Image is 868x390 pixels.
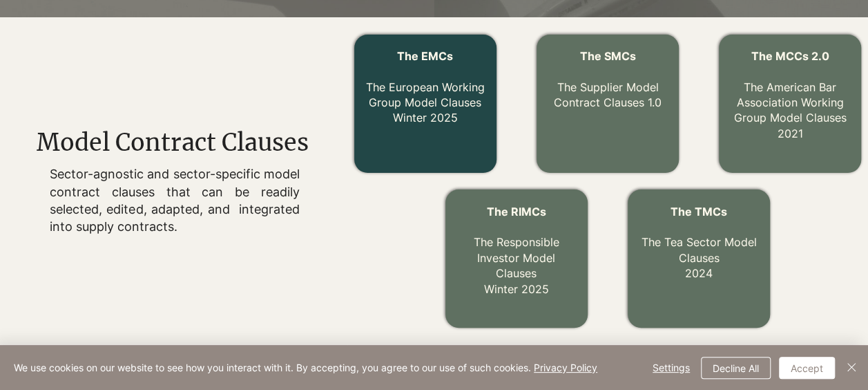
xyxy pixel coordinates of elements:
span: Settings [653,357,690,378]
p: Sector-agnostic and sector-specific model contract clauses that can be readily selected, edited, ... [50,165,300,235]
span: The SMCs [579,49,635,63]
span: Model Contract Clauses [37,128,309,157]
span: The TMCs [671,205,727,219]
a: The EMCs The European Working Group Model ClausesWinter 2025 [366,49,485,125]
button: Close [843,357,860,379]
button: Accept [779,357,835,379]
span: The RIMCs [487,205,546,219]
a: The TMCs The Tea Sector Model Clauses2024 [642,205,757,281]
img: Close [843,359,860,375]
a: The MCCs 2.0 The American Bar Association Working Group Model Clauses2021 [734,49,847,140]
a: Privacy Policy [534,362,597,373]
button: Decline All [701,357,771,379]
span: We use cookies on our website to see how you interact with it. By accepting, you agree to our use... [14,362,597,374]
a: The RIMCs The Responsible Investor Model ClausesWinter 2025 [474,205,559,296]
span: The MCCs 2.0 [751,49,829,63]
span: The EMCs [397,49,453,63]
p: The Supplier Model Contract Clauses 1.0 [548,64,667,110]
